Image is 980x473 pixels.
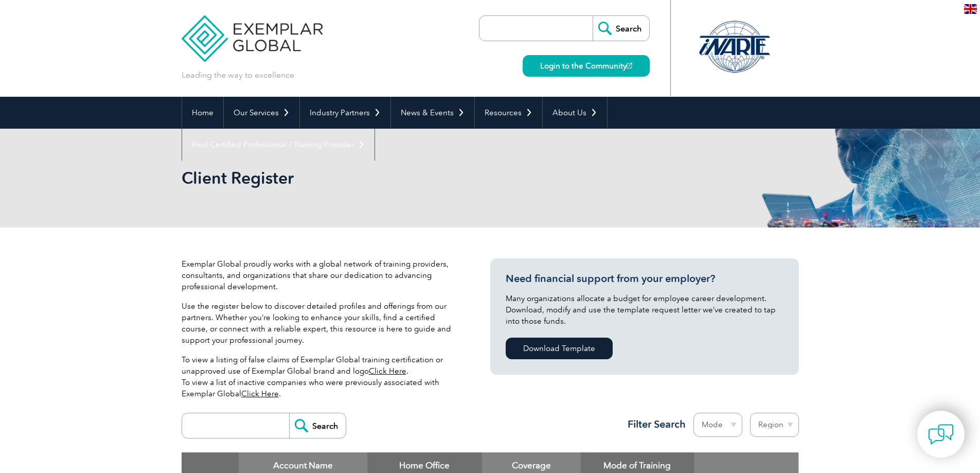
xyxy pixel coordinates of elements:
h3: Filter Search [621,418,686,431]
a: Industry Partners [300,97,390,129]
input: Search [289,413,346,438]
a: Home [182,97,223,129]
h2: Client Register [182,170,614,186]
a: Login to the Community [523,55,650,77]
img: contact-chat.png [928,422,954,447]
a: About Us [543,97,607,129]
a: Click Here [241,389,279,398]
p: Exemplar Global proudly works with a global network of training providers, consultants, and organ... [182,258,459,292]
h3: Need financial support from your employer? [506,272,783,285]
a: Our Services [224,97,299,129]
p: To view a listing of false claims of Exemplar Global training certification or unapproved use of ... [182,354,459,399]
a: Resources [475,97,542,129]
input: Search [593,16,649,41]
a: Find Certified Professional / Training Provider [182,129,375,161]
img: en [964,4,977,14]
p: Many organizations allocate a budget for employee career development. Download, modify and use th... [506,293,783,327]
img: open_square.png [627,63,632,68]
a: News & Events [391,97,474,129]
a: Click Here [369,366,406,376]
p: Leading the way to excellence [182,69,294,81]
p: Use the register below to discover detailed profiles and offerings from our partners. Whether you... [182,301,459,346]
a: Download Template [506,338,613,359]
